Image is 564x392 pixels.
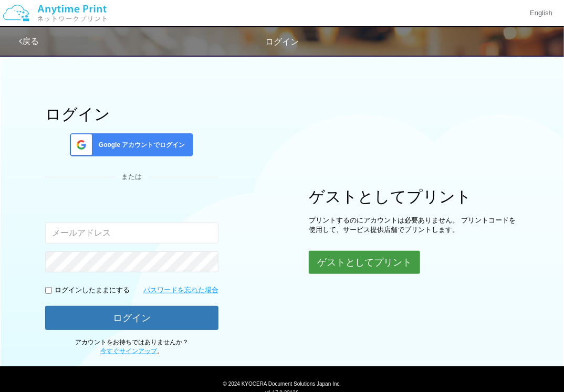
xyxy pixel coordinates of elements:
[265,37,299,46] span: ログイン
[100,347,163,355] span: 。
[45,223,218,243] input: メールアドレス
[45,105,218,123] h1: ログイン
[309,188,519,205] h1: ゲストとしてプリント
[100,347,157,355] a: 今すぐサインアップ
[223,380,341,387] span: © 2024 KYOCERA Document Solutions Japan Inc.
[309,251,420,274] button: ゲストとしてプリント
[309,216,519,235] p: プリントするのにアカウントは必要ありません。 プリントコードを使用して、サービス提供店舗でプリントします。
[45,306,218,330] button: ログイン
[95,141,185,150] span: Google アカウントでログイン
[45,172,218,182] div: または
[55,285,130,295] p: ログインしたままにする
[19,37,39,46] a: 戻る
[45,338,218,356] p: アカウントをお持ちではありませんか？
[143,285,218,295] a: パスワードを忘れた場合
